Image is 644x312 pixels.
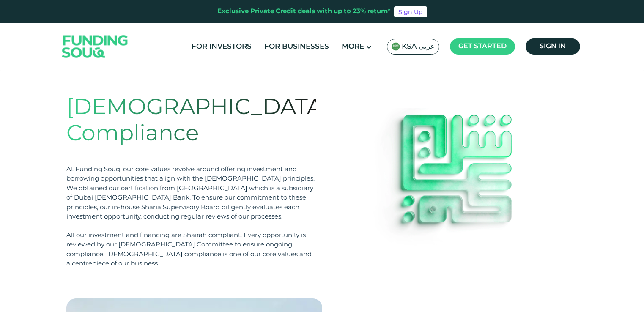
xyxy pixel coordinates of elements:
span: KSA عربي [402,42,435,52]
span: Sign in [540,43,566,49]
img: shariah-banner [369,108,538,256]
div: At Funding Souq, our core values revolve around offering investment and borrowing opportunities t... [66,165,316,222]
a: Sign Up [394,6,427,17]
div: All our investment and financing are Shairah compliant. Every opportunity is reviewed by our [DEM... [66,231,316,269]
a: For Businesses [262,40,331,54]
img: Logo [54,25,137,68]
span: More [342,43,364,50]
img: SA Flag [392,42,400,51]
a: Sign in [526,38,580,55]
a: For Investors [189,40,254,54]
span: Get started [458,43,507,49]
h1: [DEMOGRAPHIC_DATA] Compliance [66,95,316,148]
div: Exclusive Private Credit deals with up to 23% return* [217,7,391,16]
